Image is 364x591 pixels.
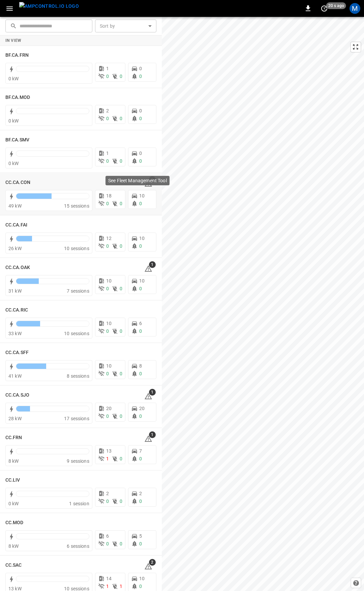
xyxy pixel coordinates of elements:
[120,499,122,504] span: 0
[120,201,122,206] span: 0
[139,363,142,369] span: 8
[139,491,142,496] span: 2
[106,533,109,539] span: 6
[139,499,142,504] span: 0
[106,328,109,334] span: 0
[8,246,22,251] span: 26 kW
[106,158,109,164] span: 0
[106,278,112,284] span: 10
[139,108,142,113] span: 0
[8,288,22,294] span: 31 kW
[120,116,122,121] span: 0
[149,389,156,396] span: 1
[120,286,122,291] span: 0
[5,562,22,569] h6: CC.SAC
[5,221,27,229] h6: CC.CA.FAI
[326,2,346,9] span: 20 s ago
[139,371,142,376] span: 0
[120,413,122,419] span: 0
[5,52,29,59] h6: BF.CA.FRN
[64,203,89,209] span: 15 sessions
[106,236,112,241] span: 12
[5,392,29,399] h6: CC.CA.SJO
[106,456,109,461] span: 1
[149,261,156,268] span: 1
[106,193,112,198] span: 18
[139,321,142,326] span: 6
[120,243,122,249] span: 0
[8,118,19,124] span: 0 kW
[106,371,109,376] span: 0
[106,116,109,121] span: 0
[139,243,142,249] span: 0
[106,66,109,71] span: 1
[5,477,20,484] h6: CC.LIV
[106,413,109,419] span: 0
[139,456,142,461] span: 0
[67,373,89,379] span: 8 sessions
[120,541,122,546] span: 0
[139,278,145,284] span: 10
[5,136,29,144] h6: BF.CA.SMV
[120,328,122,334] span: 0
[106,363,112,369] span: 10
[69,501,89,506] span: 1 session
[139,236,145,241] span: 10
[8,373,22,379] span: 41 kW
[5,519,24,527] h6: CC.MOD
[139,576,145,581] span: 10
[106,286,109,291] span: 0
[106,201,109,206] span: 0
[162,17,364,591] canvas: Map
[8,416,22,421] span: 28 kW
[8,543,19,549] span: 8 kW
[64,416,89,421] span: 17 sessions
[139,116,142,121] span: 0
[139,151,142,156] span: 0
[8,161,19,166] span: 0 kW
[149,431,156,438] span: 1
[120,371,122,376] span: 0
[8,458,19,464] span: 8 kW
[64,246,89,251] span: 10 sessions
[106,584,109,589] span: 1
[8,331,22,336] span: 33 kW
[120,456,122,461] span: 0
[139,413,142,419] span: 0
[5,306,28,314] h6: CC.CA.RIC
[139,533,142,539] span: 5
[5,38,22,43] strong: In View
[120,584,122,589] span: 1
[106,448,112,454] span: 13
[139,406,145,411] span: 20
[106,74,109,79] span: 0
[106,541,109,546] span: 0
[350,3,360,14] div: profile-icon
[139,448,142,454] span: 7
[319,3,330,14] button: set refresh interval
[67,543,89,549] span: 6 sessions
[139,584,142,589] span: 0
[120,74,122,79] span: 0
[106,321,112,326] span: 10
[149,559,156,566] span: 2
[19,2,79,10] img: ampcontrol.io logo
[106,499,109,504] span: 0
[106,576,112,581] span: 14
[139,66,142,71] span: 0
[106,243,109,249] span: 0
[64,331,89,336] span: 10 sessions
[5,264,30,271] h6: CC.CA.OAK
[67,458,89,464] span: 9 sessions
[106,406,112,411] span: 20
[106,108,109,113] span: 2
[139,541,142,546] span: 0
[139,74,142,79] span: 0
[106,151,109,156] span: 1
[5,94,30,101] h6: BF.CA.MOD
[5,434,22,441] h6: CC.FRN
[8,203,22,209] span: 49 kW
[139,328,142,334] span: 0
[139,201,142,206] span: 0
[8,501,19,506] span: 0 kW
